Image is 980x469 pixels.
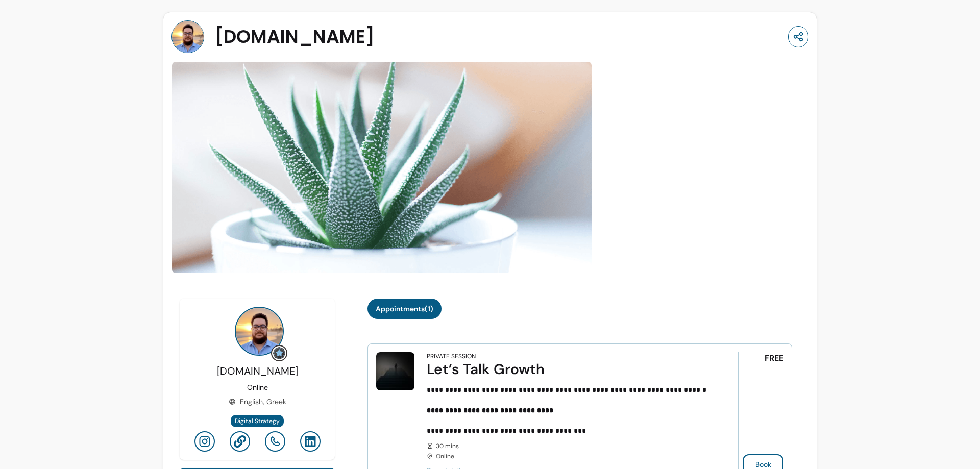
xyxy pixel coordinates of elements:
[171,20,204,53] img: Provider image
[427,352,476,360] div: Private Session
[427,442,709,460] div: Online
[171,61,592,274] img: image-0
[436,442,709,450] span: 30 mins
[765,352,783,364] span: FREE
[376,352,414,390] img: Let’s Talk Growth
[214,27,375,47] span: [DOMAIN_NAME]
[427,360,709,379] div: Let’s Talk Growth
[367,299,442,319] button: Appointments(1)
[235,417,280,425] span: Digital Strategy
[235,307,284,356] img: Provider image
[273,347,285,359] img: Grow
[247,382,268,392] p: Online
[229,397,286,407] div: English, Greek
[217,364,298,378] span: [DOMAIN_NAME]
